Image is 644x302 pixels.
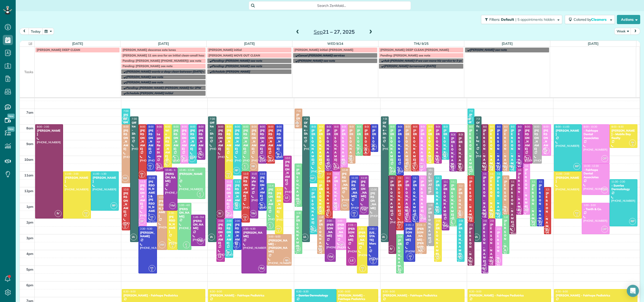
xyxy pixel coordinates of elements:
span: RP [189,155,195,162]
div: [PERSON_NAME] [319,129,323,162]
div: [PERSON_NAME] [140,129,145,151]
span: 11:00 - 1:30 [93,172,106,175]
button: Colored byCleaners [565,15,615,24]
a: [DATE] [588,42,599,46]
span: 8:00 - 10:45 [518,125,532,128]
span: 8:00 - 9:45 [372,125,385,128]
span: 8:00 - 11:00 [490,125,504,128]
span: 7:30 - 3:30 [304,117,316,120]
div: [PERSON_NAME] [243,176,248,198]
span: KR [372,145,375,148]
span: 11:15 - 2:15 [469,176,483,179]
span: 10:45 - 1:30 [342,168,356,172]
span: 11:30 - 2:45 [444,180,457,183]
div: [PERSON_NAME] [525,168,529,208]
span: Cleaners [591,17,607,22]
span: 8:00 - 11:00 [406,125,419,128]
a: [DATE] [244,42,255,46]
span: 8:00 - 11:00 [157,125,171,128]
span: Pending: [PERSON_NAME] see note [380,53,430,57]
span: 8:00 - 11:30 [227,125,240,128]
span: 8:00 - 10:15 [199,125,212,128]
div: [PERSON_NAME] [235,129,240,151]
span: 8:00 - 11:00 [556,125,569,128]
span: 8:00 - 11:00 [243,125,257,128]
small: 2 [275,154,281,159]
span: 11:30 - 2:00 [227,180,240,183]
span: RR [294,120,301,127]
span: 8:00 - 10:00 [544,125,557,128]
div: Win [PERSON_NAME] [165,129,170,158]
span: KR [277,153,280,155]
span: 11:00 - 2:00 [556,172,569,175]
span: 7:30 - 3:30 [383,117,395,120]
span: KM [631,141,634,144]
div: [PERSON_NAME] [226,129,232,151]
div: [PERSON_NAME] [165,172,176,183]
span: Pending: [PERSON_NAME] [PERSON_NAME] for 2PM [126,86,201,90]
span: CM [268,156,272,159]
span: KR [149,164,152,167]
span: OP [601,155,608,162]
div: Office - Shcs [210,121,215,139]
div: [PERSON_NAME] [518,129,522,169]
span: Pending: [PERSON_NAME] see note [212,59,262,63]
div: [PERSON_NAME] [351,180,358,198]
small: 2 [242,166,248,171]
span: 8:00 - 11:00 [504,125,518,128]
small: 2 [388,170,394,175]
span: 8:00 - 11:00 [334,125,348,128]
span: [PERSON_NAME] initial [209,48,242,52]
a: [DATE] [72,42,83,46]
div: [PERSON_NAME] [173,129,179,151]
span: 8:00 - 11:15 [469,125,483,128]
small: 2 [466,170,473,175]
div: [PERSON_NAME] [555,129,580,136]
span: KR [397,168,400,171]
span: [PERSON_NAME] see note [126,80,163,84]
button: Week [614,28,631,35]
span: 11:15 - 2:15 [413,176,427,179]
span: 8:00 - 2:00 [218,125,230,128]
div: [PERSON_NAME] [285,160,290,182]
span: 8:00 - 11:00 [413,125,427,128]
span: 8:00 - 11:45 [124,125,137,128]
span: KM [318,172,322,175]
div: [PERSON_NAME] [123,129,129,151]
span: Colored by [574,17,608,22]
div: [PERSON_NAME] [511,129,515,169]
span: Pending: [PERSON_NAME] [PHONE_NUMBER]) see note [123,59,201,63]
span: 8:00 - 10:30 [428,125,442,128]
div: [PERSON_NAME] [342,129,346,162]
span: Cancel [PERSON_NAME] services [298,53,345,57]
span: [PERSON_NAME] descansa este lunes [123,48,176,52]
div: [PERSON_NAME] [497,129,501,169]
span: KM [428,156,431,159]
span: Pending: [PERSON_NAME] see note [123,64,172,68]
span: Filters: [489,17,500,22]
div: [PERSON_NAME] [398,129,402,162]
div: [PERSON_NAME] [123,113,129,135]
div: [PERSON_NAME] [218,129,223,151]
div: [PERSON_NAME] [490,176,494,216]
span: YM [449,163,455,170]
span: 8:00 - 10:45 [165,125,179,128]
div: [PERSON_NAME] [182,129,187,151]
span: KM [227,172,230,175]
div: [PERSON_NAME] [518,172,522,212]
div: [PERSON_NAME] [198,129,204,151]
span: 8:00 - 10:30 [350,125,363,128]
div: [PERSON_NAME] [334,176,338,209]
div: [PERSON_NAME] [405,180,410,213]
span: YM [197,151,204,158]
span: RR [250,163,257,170]
span: [PERSON_NAME] initial-[PERSON_NAME] [294,48,353,52]
button: Actions [617,15,640,24]
div: [PERSON_NAME] [372,129,377,162]
span: IC [244,164,246,167]
span: 8:30 - 11:00 [459,133,472,136]
span: 8:00 - 11:45 [311,125,325,128]
span: 11:15 - 4:15 [390,176,404,179]
div: [PERSON_NAME] [357,129,361,162]
span: CM [412,164,416,167]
